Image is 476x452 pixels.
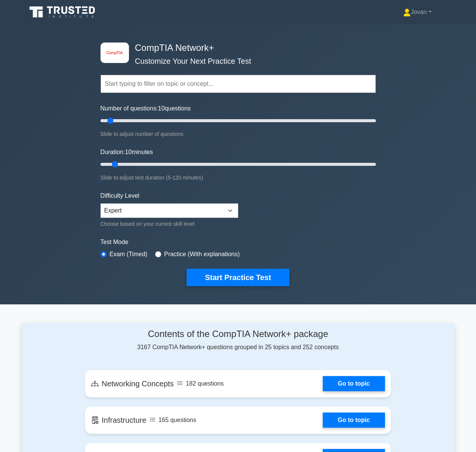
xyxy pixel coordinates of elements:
[101,173,376,182] div: Slide to adjust test duration (5-120 minutes)
[323,413,385,428] a: Go to topic
[101,219,238,228] div: Choose based on your current skill level
[85,329,391,340] h4: Contents of the CompTIA Network+ package
[101,129,376,139] div: Slide to adjust number of questions
[323,376,385,391] a: Go to topic
[158,105,165,112] span: 10
[101,148,153,157] label: Duration: minutes
[85,329,391,352] div: 3167 CompTIA Network+ questions grouped in 25 topics and 252 concepts
[101,75,376,93] input: Start typing to filter on topic or concept...
[101,191,140,200] label: Difficulty Level
[110,250,148,259] label: Exam (Timed)
[187,269,289,286] button: Start Practice Test
[132,43,339,54] h4: CompTIA Network+
[125,149,132,155] span: 10
[101,104,191,113] label: Number of questions: questions
[385,5,450,20] a: Jovan
[101,238,376,247] label: Test Mode
[164,250,240,259] label: Practice (With explanations)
